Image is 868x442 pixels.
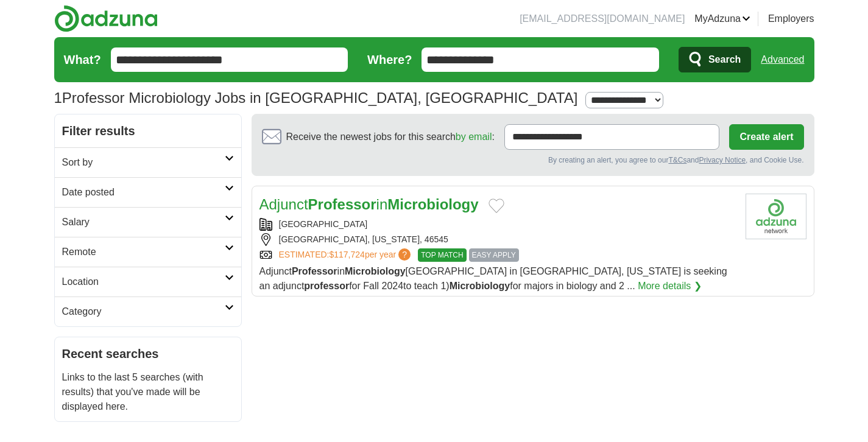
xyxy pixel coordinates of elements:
[54,5,158,32] img: Adzuna logo
[469,248,519,262] span: EASY APPLY
[55,114,241,147] h2: Filter results
[520,12,685,26] li: [EMAIL_ADDRESS][DOMAIN_NAME]
[638,279,702,293] a: More details ❯
[55,267,241,296] a: Location
[746,194,806,239] img: Company logo
[55,147,241,177] a: Sort by
[286,130,495,144] span: Receive the newest jobs for this search :
[679,47,751,72] button: Search
[367,51,412,69] label: Where?
[62,304,225,319] h2: Category
[308,196,376,212] strong: Professor
[259,196,479,212] a: AdjunctProfessorinMicrobiology
[398,248,411,261] span: ?
[768,12,814,26] a: Employers
[62,185,225,200] h2: Date posted
[345,266,406,276] strong: Microbiology
[450,281,510,291] strong: Microbiology
[668,156,686,164] a: T&Cs
[729,124,803,150] button: Create alert
[761,47,804,72] a: Advanced
[456,132,492,142] a: by email
[62,215,225,230] h2: Salary
[418,248,466,262] span: TOP MATCH
[62,370,234,414] p: Links to the last 5 searches (with results) that you've made will be displayed here.
[62,155,225,170] h2: Sort by
[387,196,478,212] strong: Microbiology
[55,177,241,207] a: Date posted
[62,245,225,259] h2: Remote
[262,155,804,166] div: By creating an alert, you agree to our and , and Cookie Use.
[259,233,736,246] div: [GEOGRAPHIC_DATA], [US_STATE], 46545
[259,266,727,291] span: Adjunct in [GEOGRAPHIC_DATA] in [GEOGRAPHIC_DATA], [US_STATE] is seeking an adjunct for Fall 2024...
[259,218,736,231] div: [GEOGRAPHIC_DATA]
[55,207,241,237] a: Salary
[54,87,62,109] span: 1
[55,296,241,326] a: Category
[304,281,349,291] strong: professor
[62,345,234,363] h2: Recent searches
[329,250,364,259] span: $117,724
[62,275,225,289] h2: Location
[708,47,741,72] span: Search
[694,12,750,26] a: MyAdzuna
[54,89,578,106] h1: Professor Microbiology Jobs in [GEOGRAPHIC_DATA], [GEOGRAPHIC_DATA]
[489,198,504,213] button: Add to favorite jobs
[55,237,241,267] a: Remote
[292,266,337,276] strong: Professor
[699,156,746,164] a: Privacy Notice
[64,51,101,69] label: What?
[279,248,414,262] a: ESTIMATED:$117,724per year?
